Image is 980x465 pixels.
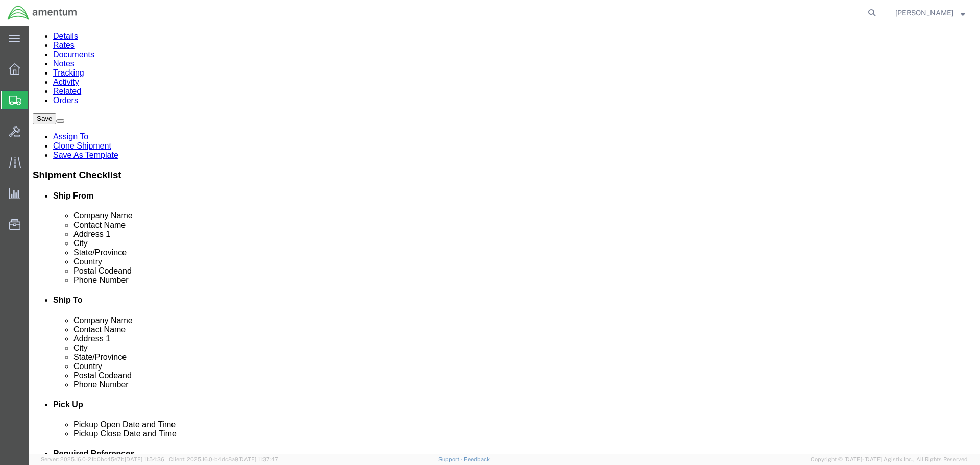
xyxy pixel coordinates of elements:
[7,5,78,20] img: logo
[895,7,966,19] button: [PERSON_NAME]
[169,456,278,462] span: Client: 2025.16.0-b4dc8a9
[125,456,164,462] span: [DATE] 11:54:36
[238,456,278,462] span: [DATE] 11:37:47
[811,455,968,464] span: Copyright © [DATE]-[DATE] Agistix Inc., All Rights Reserved
[29,26,980,454] iframe: FS Legacy Container
[41,456,164,462] span: Server: 2025.16.0-21b0bc45e7b
[895,7,953,18] span: Brian Caswell
[464,456,490,462] a: Feedback
[438,456,464,462] a: Support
